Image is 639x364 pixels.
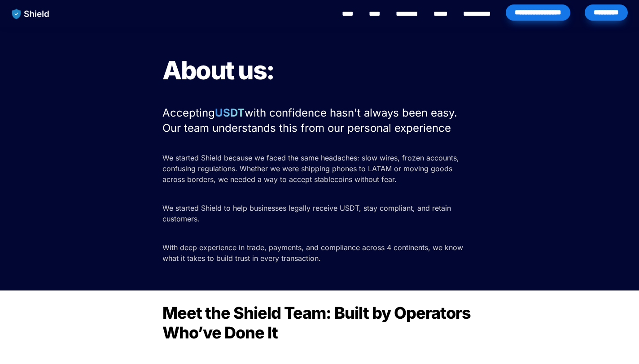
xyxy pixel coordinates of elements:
span: We started Shield to help businesses legally receive USDT, stay compliant, and retain customers. [162,204,453,223]
span: With deep experience in trade, payments, and compliance across 4 continents, we know what it take... [162,243,465,263]
span: About us: [162,55,274,86]
span: We started Shield because we faced the same headaches: slow wires, frozen accounts, confusing reg... [162,153,461,184]
strong: USDT [215,106,245,119]
span: Accepting [162,106,215,119]
img: website logo [8,4,54,23]
span: with confidence hasn't always been easy. Our team understands this from our personal experience [162,106,460,134]
span: Meet the Shield Team: Built by Operators Who’ve Done It [162,303,474,342]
